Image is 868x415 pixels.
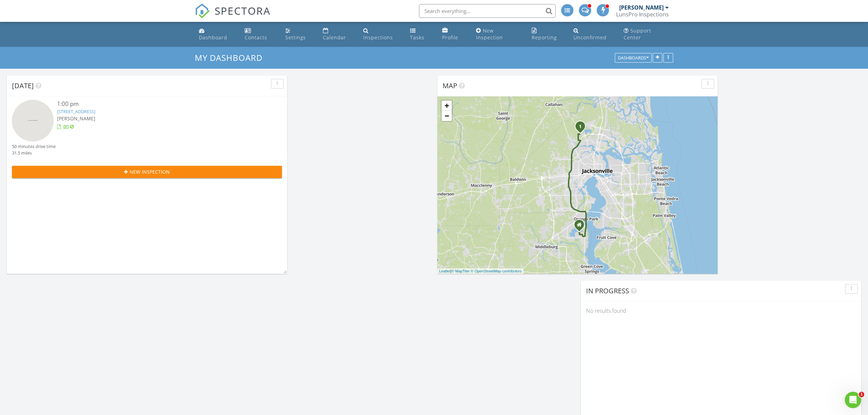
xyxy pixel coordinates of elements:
[624,27,651,41] div: Support Center
[57,100,260,108] div: 1:00 pm
[320,25,355,44] a: Calendar
[363,34,393,41] div: Inspections
[199,34,227,41] div: Dashboard
[285,34,306,41] div: Settings
[571,25,615,44] a: Unconfirmed
[442,34,458,41] div: Profile
[442,111,452,121] a: Zoom out
[410,34,424,41] div: Tasks
[195,52,268,63] a: My Dashboard
[12,143,56,150] div: 50 minutes drive time
[845,392,861,408] iframe: Intercom live chat
[419,4,556,18] input: Search everything...
[12,100,54,142] img: streetview
[579,225,583,229] div: 1626 Highland View Ct, Fleming Island FL 32003
[621,25,672,44] a: Support Center
[529,25,565,44] a: Reporting
[12,150,56,156] div: 31.5 miles
[586,286,629,295] span: In Progress
[323,34,346,41] div: Calendar
[581,302,861,320] div: No results found
[195,3,210,18] img: The Best Home Inspection Software - Spectora
[196,25,236,44] a: Dashboard
[859,392,864,397] span: 1
[580,126,584,130] div: 12578 Rubber Fig Ter, Jacksonville, FL 32218
[439,25,468,44] a: Profile
[573,34,607,41] div: Unconfirmed
[361,25,402,44] a: Inspections
[442,101,452,111] a: Zoom in
[619,4,664,11] div: [PERSON_NAME]
[407,25,434,44] a: Tasks
[471,269,522,273] a: © OpenStreetMap contributors
[443,81,457,90] span: Map
[616,11,669,18] div: LunsPro Inspections
[12,81,34,90] span: [DATE]
[618,56,649,61] div: Dashboards
[12,166,282,178] button: New Inspection
[57,115,95,122] span: [PERSON_NAME]
[451,269,470,273] a: © MapTiler
[473,25,524,44] a: New Inspection
[245,34,267,41] div: Contacts
[476,27,503,41] div: New Inspection
[195,9,271,24] a: SPECTORA
[579,124,582,129] i: 1
[215,3,271,18] span: SPECTORA
[615,53,652,63] button: Dashboards
[532,34,557,41] div: Reporting
[12,100,282,156] a: 1:00 pm [STREET_ADDRESS] [PERSON_NAME] 50 minutes drive time 31.5 miles
[130,168,170,175] span: New Inspection
[437,268,524,274] div: |
[242,25,277,44] a: Contacts
[439,269,450,273] a: Leaflet
[283,25,315,44] a: Settings
[57,108,95,115] a: [STREET_ADDRESS]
